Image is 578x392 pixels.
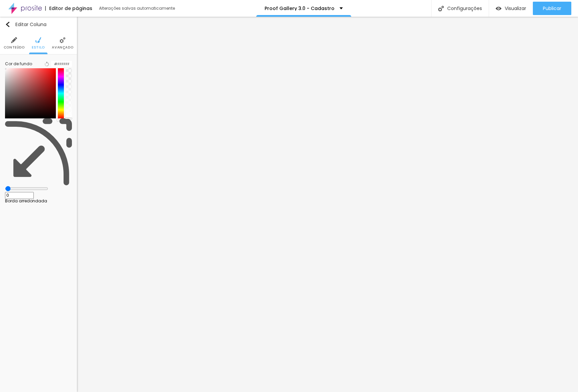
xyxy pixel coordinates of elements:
span: Publicar [543,6,561,11]
img: Icone [35,37,41,43]
button: Visualizar [489,2,533,15]
button: Publicar [533,2,571,15]
div: Editor de páginas [45,6,92,11]
span: Visualizar [505,6,526,11]
img: Icone [5,22,10,27]
span: Avançado [52,46,73,49]
div: Cor de fundo [5,62,32,66]
img: Icone [60,37,66,43]
img: view-1.svg [496,6,501,11]
img: Icone [11,37,17,43]
div: Alterações salvas automaticamente [99,6,176,10]
div: Editar Coluna [5,22,46,27]
iframe: Editor [77,17,578,392]
p: Proof Gallery 3.0 - Cadastro [265,6,334,11]
div: Borda arredondada [5,199,72,203]
img: Icone [5,118,72,185]
img: Icone [438,6,444,11]
span: Conteúdo [4,46,25,49]
span: Estilo [32,46,45,49]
